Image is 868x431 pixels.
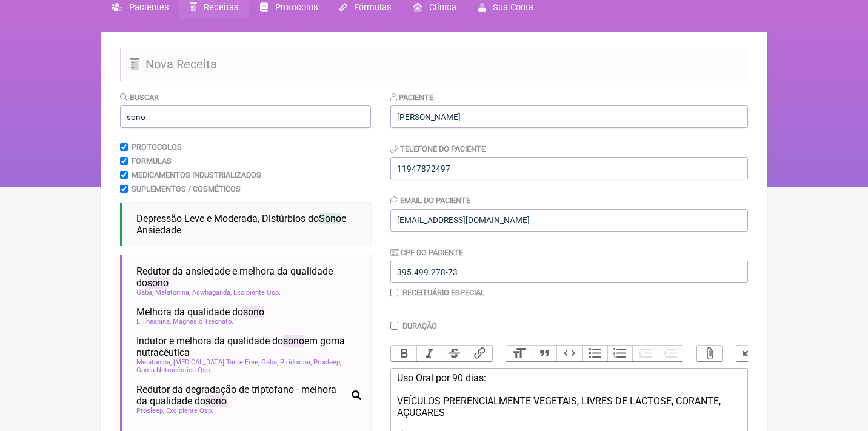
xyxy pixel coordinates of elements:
[493,2,533,13] span: Sua Conta
[467,346,492,361] button: Link
[136,289,153,296] span: Gaba
[192,289,232,296] span: Aswhaganda
[132,142,182,152] label: Protocolos
[607,346,633,361] button: Numbers
[243,306,264,318] span: sono
[261,358,278,366] span: Gaba
[136,407,164,415] span: Prosleep
[166,407,213,415] span: Excipiente Qsp
[136,384,347,407] span: Redutor da degradação de triptofano - melhora da qualidade do
[136,318,171,326] span: L Theanina
[390,144,486,153] label: Telefone do Paciente
[132,156,172,165] label: Formulas
[132,184,241,193] label: Suplementos / Cosméticos
[632,346,658,361] button: Decrease Level
[120,48,748,81] h2: Nova Receita
[155,289,190,296] span: Melatonina
[319,213,341,224] span: Sono
[136,306,264,318] span: Melhora da qualidade do
[136,266,361,289] span: Redutor da ansiedade e melhora da qualidade do
[736,346,762,361] button: Undo
[147,277,169,289] span: sono
[402,321,437,330] label: Duração
[391,346,416,361] button: Bold
[556,346,582,361] button: Code
[658,346,683,361] button: Increase Level
[402,288,485,297] label: Receituário Especial
[129,2,169,13] span: Pacientes
[283,335,304,347] span: sono
[390,93,433,102] label: Paciente
[390,196,470,205] label: Email do Paciente
[132,170,261,179] label: Medicamentos Industrializados
[506,346,532,361] button: Heading
[354,2,391,13] span: Fórmulas
[532,346,557,361] button: Quote
[397,372,741,430] div: Uso Oral por 90 dias: VEÍCULOS PRERENCIALMENTE VEGETAIS, LIVRES DE LACTOSE, CORANTE, AÇUCARES
[136,335,361,358] span: Indutor e melhora da qualidade do em goma nutracêutica
[697,346,723,361] button: Attach Files
[204,2,238,13] span: Receitas
[205,395,227,407] span: sono
[313,358,341,366] span: Prosleep
[136,366,212,374] span: Goma Nutracêutica Qsp
[416,346,442,361] button: Italic
[120,105,371,128] input: exemplo: emagrecimento, ansiedade
[390,248,463,257] label: CPF do Paciente
[582,346,607,361] button: Bullets
[136,358,172,366] span: Melatonina
[275,2,318,13] span: Protocolos
[136,213,346,236] span: Depressão Leve e Moderada, Distúrbios do e Ansiedade
[280,358,312,366] span: Piridoxina
[120,93,159,102] label: Buscar
[429,2,456,13] span: Clínica
[173,358,259,366] span: [MEDICAL_DATA] Taste Free
[173,318,233,326] span: Magnésio Treonato
[233,289,281,296] span: Excipiente Qsp
[442,346,467,361] button: Strikethrough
